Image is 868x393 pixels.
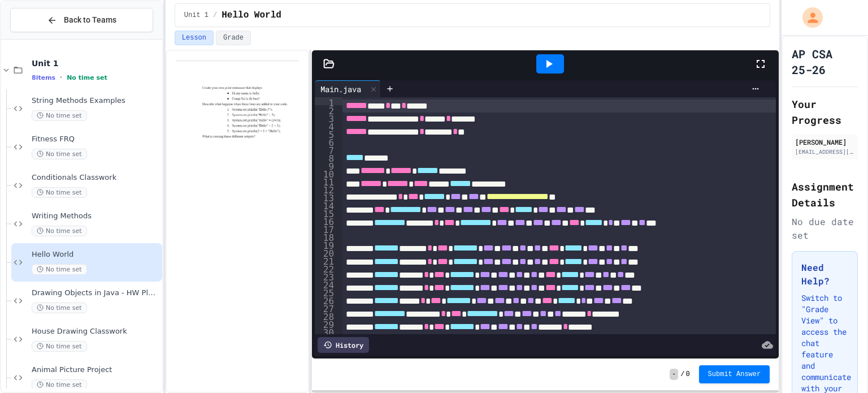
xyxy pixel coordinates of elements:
div: 9 [315,161,336,169]
div: No due date set [792,215,858,242]
div: [PERSON_NAME] [795,137,854,147]
div: 4 [315,121,336,129]
div: 13 [315,192,336,200]
h3: Need Help? [801,261,848,288]
div: Main.java [315,83,367,95]
button: Back to Teams [10,8,153,32]
div: 11 [315,176,336,184]
span: Hello World [32,250,160,260]
div: 19 [315,240,336,248]
span: No time set [32,303,87,313]
span: No time set [32,187,87,198]
button: Submit Answer [699,365,770,383]
span: No time set [67,74,107,81]
span: Hello World [222,8,281,22]
span: 0 [685,370,689,379]
h2: Assignment Details [792,179,858,210]
div: 3 [315,113,336,121]
div: 6 [315,137,336,145]
h1: AP CSA 25-26 [792,46,858,77]
div: 15 [315,208,336,216]
div: 22 [315,264,336,271]
div: My Account [791,5,826,31]
span: String Methods Examples [32,96,160,106]
div: 20 [315,248,336,256]
div: History [318,337,369,353]
span: No time set [32,149,87,159]
span: No time set [32,264,87,275]
div: 12 [315,184,336,192]
span: No time set [32,226,87,236]
span: Conditionals Classwork [32,173,160,183]
span: House Drawing Classwork [32,327,160,336]
span: Submit Answer [708,370,761,379]
span: - [670,369,678,380]
span: Drawing Objects in Java - HW Playposit Code [32,288,160,298]
span: Fitness FRQ [32,135,160,144]
span: No time set [32,379,87,390]
div: 8 [315,153,336,161]
span: Unit 1 [184,11,209,20]
div: 26 [315,295,336,303]
span: / [213,11,217,20]
iframe: chat widget [774,299,857,347]
button: Lesson [175,31,214,45]
div: 10 [315,169,336,176]
span: Animal Picture Project [32,365,160,375]
div: 23 [315,271,336,279]
div: 1 [315,97,336,105]
div: 17 [315,224,336,232]
div: Main.java [315,80,381,97]
div: 16 [315,216,336,224]
div: 5 [315,129,336,137]
span: Back to Teams [64,14,116,26]
button: Grade [216,31,251,45]
iframe: chat widget [821,348,857,382]
span: No time set [32,341,87,352]
span: / [680,370,684,379]
div: 29 [315,319,336,327]
span: Writing Methods [32,211,160,221]
div: 28 [315,311,336,319]
span: No time set [32,110,87,121]
span: 8 items [32,74,55,81]
div: 24 [315,279,336,287]
h2: Your Progress [792,96,858,128]
div: 18 [315,232,336,240]
span: • [60,73,62,82]
div: 2 [315,105,336,113]
div: 27 [315,303,336,311]
span: Unit 1 [32,58,160,68]
div: 14 [315,200,336,208]
div: 7 [315,145,336,153]
div: 30 [315,327,336,335]
div: 25 [315,287,336,295]
div: 21 [315,256,336,264]
div: [EMAIL_ADDRESS][DOMAIN_NAME] [795,148,854,156]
